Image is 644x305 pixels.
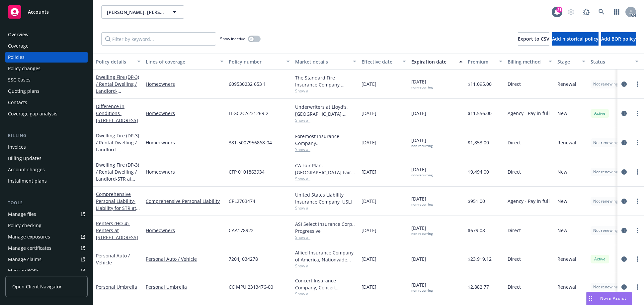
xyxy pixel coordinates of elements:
[229,283,273,290] span: CC MPU 2313476-00
[633,109,641,117] a: more
[93,54,143,70] button: Policy details
[362,80,376,87] span: [DATE]
[5,41,88,51] a: Coverage
[5,164,88,175] a: Account charges
[295,205,356,211] span: Show all
[580,5,593,19] a: Report a Bug
[593,81,618,87] span: Not renewing
[229,227,254,234] span: CAA178922
[557,110,567,117] span: New
[295,74,356,88] div: The Standard Fire Insurance Company, Travelers Insurance
[600,295,626,301] span: Nova Assist
[508,198,550,205] span: Agency - Pay in full
[362,139,376,146] span: [DATE]
[229,139,272,146] span: 381-5007956868-04
[468,168,489,175] span: $9,494.00
[633,227,641,234] a: more
[505,54,555,70] button: Billing method
[96,252,130,266] a: Personal Auto / Vehicle
[588,54,641,70] button: Status
[411,225,433,236] span: [DATE]
[557,80,576,87] span: Renewal
[229,255,258,262] span: 7204J 034278
[508,80,521,87] span: Direct
[146,255,223,262] a: Personal Auto / Vehicle
[5,132,88,139] div: Billing
[557,227,567,234] span: New
[411,281,433,293] span: [DATE]
[593,169,618,175] span: Not renewing
[468,227,485,234] span: $679.08
[229,58,282,65] div: Policy number
[411,58,455,65] div: Expiration date
[8,209,36,220] div: Manage files
[229,110,269,117] span: LLGC2CA231269-2
[601,32,636,46] button: Add BOR policy
[411,166,433,177] span: [DATE]
[5,153,88,164] a: Billing updates
[229,168,265,175] span: CFP 0101863934
[8,29,29,40] div: Overview
[601,36,636,42] span: Add BOR policy
[411,255,426,262] span: [DATE]
[220,36,245,42] span: Show inactive
[633,168,641,176] a: more
[564,5,578,19] a: Start snowing
[468,139,489,146] span: $1,853.00
[468,198,485,205] span: $951.00
[633,197,641,205] a: more
[620,80,628,88] a: circleInformation
[5,243,88,253] a: Manage certificates
[593,228,618,233] span: Not renewing
[295,103,356,117] div: Underwriters at Lloyd's, [GEOGRAPHIC_DATA], [PERSON_NAME] of [GEOGRAPHIC_DATA], Gorst and Compass
[508,227,521,234] span: Direct
[8,86,40,96] div: Quoting plans
[508,110,550,117] span: Agency - Pay in full
[362,58,399,65] div: Effective date
[593,140,618,146] span: Not renewing
[146,58,216,65] div: Lines of coverage
[593,110,606,116] span: Active
[8,52,25,63] div: Policies
[591,58,631,65] div: Status
[5,209,88,220] a: Manage files
[5,176,88,186] a: Installment plans
[5,200,88,206] div: Tools
[8,243,51,253] div: Manage certificates
[518,32,549,46] button: Export to CSV
[411,110,426,117] span: [DATE]
[8,153,41,164] div: Billing updates
[146,227,223,234] a: Homeowners
[96,74,139,101] a: Dwelling Fire (DP-3) / Rental Dwelling / Landlord
[411,173,433,177] div: non-recurring
[557,139,576,146] span: Renewal
[633,80,641,88] a: more
[620,255,628,263] a: circleInformation
[146,110,223,117] a: Homeowners
[5,265,88,276] a: Manage BORs
[362,110,376,117] span: [DATE]
[518,36,549,42] span: Export to CSV
[5,108,88,119] a: Coverage gap analysis
[295,88,356,94] span: Show all
[295,58,349,65] div: Market details
[411,288,433,293] div: non-recurring
[295,162,356,176] div: CA Fair Plan, [GEOGRAPHIC_DATA] Fair plan
[555,54,588,70] button: Stage
[146,139,223,146] a: Homeowners
[557,58,578,65] div: Stage
[295,176,356,182] span: Show all
[620,109,628,117] a: circleInformation
[96,103,138,123] a: Difference in Conditions
[295,117,356,123] span: Show all
[468,58,495,65] div: Premium
[295,133,356,147] div: Foremost Insurance Company [GEOGRAPHIC_DATA], [US_STATE], Foremost Insurance
[411,137,433,148] span: [DATE]
[295,263,356,269] span: Show all
[8,254,41,265] div: Manage claims
[557,198,567,205] span: New
[620,227,628,234] a: circleInformation
[5,97,88,108] a: Contacts
[468,80,492,87] span: $11,095.00
[633,283,641,291] a: more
